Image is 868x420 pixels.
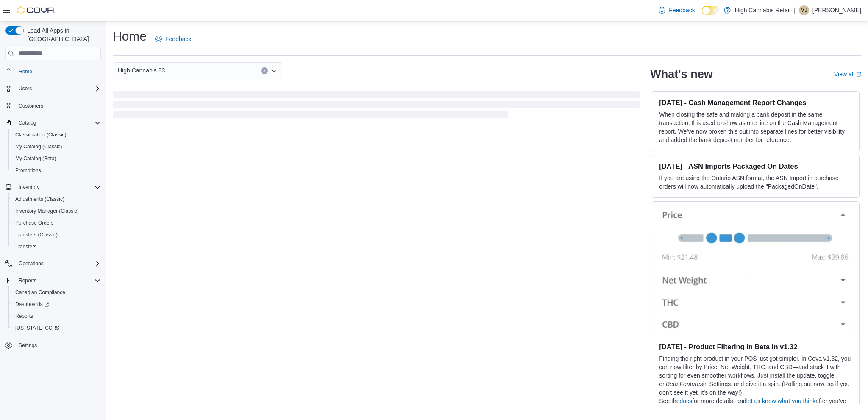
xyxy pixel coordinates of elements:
[12,311,36,321] a: Reports
[12,153,101,164] span: My Catalog (Beta)
[12,165,45,175] a: Promotions
[2,275,104,286] button: Reports
[19,260,44,267] span: Operations
[8,153,104,164] button: My Catalog (Beta)
[659,98,852,107] h3: [DATE] - Cash Management Report Changes
[666,381,703,387] em: Beta Features
[19,68,32,75] span: Home
[659,342,852,351] h3: [DATE] - Product Filtering in Beta in v1.32
[655,2,698,19] a: Feedback
[15,118,39,128] button: Catalog
[19,342,37,349] span: Settings
[12,299,53,309] a: Dashboards
[118,65,165,75] span: High Cannabis 83
[702,6,720,15] input: Dark Mode
[113,28,147,45] h1: Home
[799,5,809,15] div: Madison Johnson
[735,5,791,15] p: High Cannabis Retail
[680,398,693,404] a: docs
[801,5,807,15] span: MJ
[19,85,32,92] span: Users
[5,62,101,374] nav: Complex example
[8,141,104,153] button: My Catalog (Classic)
[12,287,69,298] a: Canadian Compliance
[856,72,861,77] svg: External link
[8,322,104,334] button: [US_STATE] CCRS
[812,5,861,15] p: [PERSON_NAME]
[8,229,104,241] button: Transfers (Classic)
[15,231,58,238] span: Transfers (Classic)
[12,130,101,140] span: Classification (Classic)
[8,164,104,176] button: Promotions
[15,259,101,269] span: Operations
[12,142,66,152] a: My Catalog (Classic)
[15,101,47,111] a: Customers
[8,217,104,229] button: Purchase Orders
[2,65,104,78] button: Home
[19,103,43,109] span: Customers
[15,196,64,203] span: Adjustments (Classic)
[8,193,104,205] button: Adjustments (Classic)
[152,31,195,47] a: Feedback
[19,184,39,191] span: Inventory
[15,220,54,226] span: Purchase Orders
[12,206,82,216] a: Inventory Manager (Classic)
[650,67,712,81] h2: What's new
[15,182,43,192] button: Inventory
[15,243,36,250] span: Transfers
[12,287,101,298] span: Canadian Compliance
[12,218,101,228] span: Purchase Orders
[2,339,104,351] button: Settings
[659,397,852,414] p: See the for more details, and after you’ve given it a try.
[12,142,101,152] span: My Catalog (Classic)
[15,155,56,162] span: My Catalog (Beta)
[12,323,63,333] a: [US_STATE] CCRS
[702,15,702,15] span: Dark Mode
[12,218,57,228] a: Purchase Orders
[15,131,67,138] span: Classification (Classic)
[15,100,101,111] span: Customers
[19,120,36,126] span: Catalog
[12,165,101,175] span: Promotions
[8,129,104,141] button: Classification (Classic)
[15,340,40,350] a: Settings
[2,258,104,270] button: Operations
[746,398,815,404] a: let us know what you think
[12,323,101,333] span: Washington CCRS
[8,205,104,217] button: Inventory Manager (Classic)
[15,301,49,308] span: Dashboards
[15,313,33,320] span: Reports
[15,325,59,331] span: [US_STATE] CCRS
[17,6,55,14] img: Cova
[113,93,640,120] span: Loading
[8,241,104,253] button: Transfers
[669,6,695,14] span: Feedback
[24,26,101,43] span: Load All Apps in [GEOGRAPHIC_DATA]
[12,153,60,164] a: My Catalog (Beta)
[12,299,101,309] span: Dashboards
[834,71,861,78] a: View allExternal link
[15,208,79,214] span: Inventory Manager (Classic)
[2,117,104,129] button: Catalog
[659,354,852,397] p: Finding the right product in your POS just got simpler. In Cova v1.32, you can now filter by Pric...
[659,110,852,144] p: When closing the safe and making a bank deposit in the same transaction, this used to show as one...
[12,194,101,204] span: Adjustments (Classic)
[12,311,101,321] span: Reports
[12,206,101,216] span: Inventory Manager (Classic)
[2,181,104,193] button: Inventory
[165,35,191,43] span: Feedback
[2,83,104,95] button: Users
[8,310,104,322] button: Reports
[15,259,47,269] button: Operations
[261,67,268,74] button: Clear input
[2,100,104,112] button: Customers
[15,289,65,296] span: Canadian Compliance
[15,83,101,94] span: Users
[8,298,104,310] a: Dashboards
[12,242,40,252] a: Transfers
[8,286,104,298] button: Canadian Compliance
[15,143,62,150] span: My Catalog (Classic)
[659,174,852,191] p: If you are using the Ontario ASN format, the ASN Import in purchase orders will now automatically...
[15,66,101,77] span: Home
[794,5,796,15] p: |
